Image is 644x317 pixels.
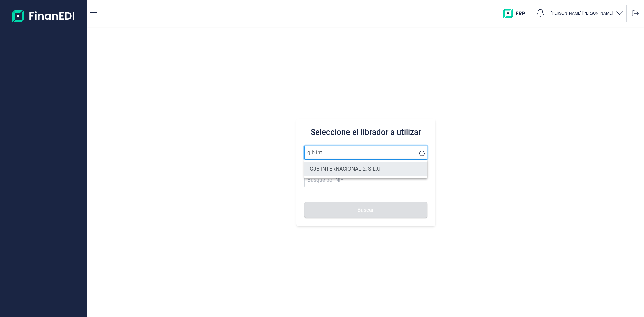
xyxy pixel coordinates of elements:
[304,162,427,176] li: GJB INTERNACIONAL 2, S.L.U
[304,173,427,187] input: Busque por NIF
[304,146,427,160] input: Seleccione la razón social
[304,202,427,218] button: Buscar
[304,127,427,138] h3: Seleccione el librador a utilizar
[551,11,613,16] p: [PERSON_NAME] [PERSON_NAME]
[551,9,624,18] button: [PERSON_NAME] [PERSON_NAME]
[12,5,75,27] img: Logo de aplicación
[357,207,374,212] span: Buscar
[503,9,530,18] img: erp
